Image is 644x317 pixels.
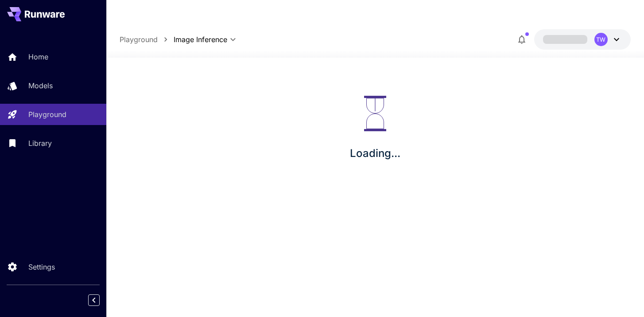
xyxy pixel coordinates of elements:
[95,292,106,308] div: Collapse sidebar
[28,138,52,149] p: Library
[174,34,227,45] span: Image Inference
[28,80,53,91] p: Models
[350,145,400,161] p: Loading...
[28,109,66,120] p: Playground
[120,34,174,45] nav: breadcrumb
[534,29,631,50] button: TW
[28,51,48,62] p: Home
[120,34,158,45] a: Playground
[88,294,100,306] button: Collapse sidebar
[28,262,55,272] p: Settings
[594,33,608,46] div: TW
